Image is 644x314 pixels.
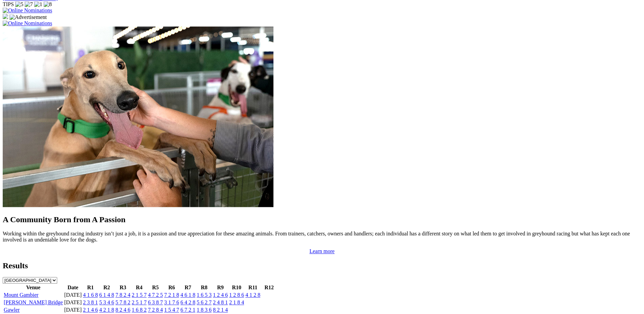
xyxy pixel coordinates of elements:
[197,299,212,305] a: 5 6 2 7
[3,231,641,243] p: Working within the greyhound racing industry isn’t just a job, it is a passion and true appreciat...
[261,284,277,291] th: R12
[15,1,23,7] img: 5
[3,14,8,19] img: 15187_Greyhounds_GreysPlayCentral_Resize_SA_WebsiteBanner_300x115_2025.jpg
[83,292,98,298] a: 4 1 6 8
[3,7,52,14] img: Online Nominations
[64,299,82,306] td: [DATE]
[148,307,163,313] a: 7 2 8 4
[115,299,130,305] a: 5 7 8 2
[245,292,260,298] a: 4 1 2 8
[148,292,163,298] a: 4 7 2 5
[229,284,244,291] th: R10
[180,284,196,291] th: R7
[213,292,228,298] a: 1 2 4 6
[213,284,228,291] th: R9
[229,292,244,298] a: 1 2 8 6
[3,1,14,7] span: TIPS
[164,299,179,305] a: 3 1 7 6
[44,1,52,7] img: 8
[229,299,244,305] a: 2 1 8 4
[99,299,114,305] a: 5 3 4 6
[99,292,114,298] a: 6 1 4 8
[164,284,179,291] th: R6
[115,284,131,291] th: R3
[25,1,33,7] img: 7
[4,307,20,313] a: Gawler
[3,215,641,224] h2: A Community Born from A Passion
[83,284,98,291] th: R1
[245,284,261,291] th: R11
[64,292,82,298] td: [DATE]
[64,307,82,313] td: [DATE]
[309,248,334,254] a: Learn more
[3,20,52,26] img: Online Nominations
[180,299,195,305] a: 6 4 2 8
[180,307,195,313] a: 6 7 2 1
[164,307,179,313] a: 1 5 4 7
[132,307,147,313] a: 1 6 8 2
[213,299,228,305] a: 2 4 8 1
[3,284,63,291] th: Venue
[196,284,212,291] th: R8
[148,284,163,291] th: R5
[3,261,641,270] h2: Results
[164,292,179,298] a: 7 2 1 8
[83,299,98,305] a: 2 3 8 1
[64,284,82,291] th: Date
[115,307,130,313] a: 8 2 4 6
[131,284,147,291] th: R4
[180,292,195,298] a: 4 6 1 8
[197,292,212,298] a: 1 6 5 3
[34,1,42,7] img: 1
[132,299,147,305] a: 2 5 1 7
[4,299,63,305] a: [PERSON_NAME] Bridge
[9,14,47,20] img: Advertisement
[3,26,273,207] img: Westy_Cropped.jpg
[132,292,147,298] a: 2 1 5 7
[213,307,228,313] a: 8 2 1 4
[197,307,212,313] a: 1 8 3 6
[115,292,130,298] a: 7 8 2 4
[99,284,114,291] th: R2
[148,299,163,305] a: 6 3 8 7
[4,292,39,298] a: Mount Gambier
[99,307,114,313] a: 4 2 1 8
[83,307,98,313] a: 2 1 4 6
